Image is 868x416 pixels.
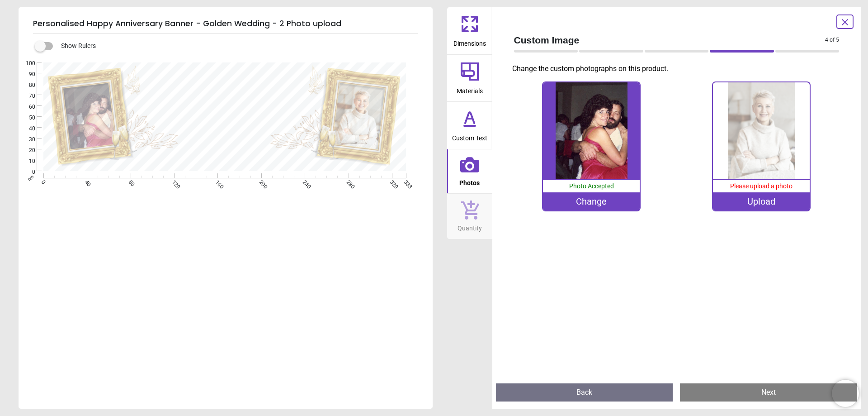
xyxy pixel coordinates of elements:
[257,179,263,185] span: 200
[447,194,492,239] button: Quantity
[18,136,35,143] span: 30
[170,179,176,185] span: 120
[344,179,350,185] span: 280
[40,41,433,52] div: Show Rulers
[496,383,673,402] button: Back
[26,174,34,182] span: cm
[832,380,859,407] iframe: Brevo live chat
[127,179,132,185] span: 80
[447,102,492,149] button: Custom Text
[18,81,35,89] span: 80
[388,179,394,185] span: 320
[18,71,35,78] span: 90
[713,192,810,210] div: Upload
[680,383,857,402] button: Next
[730,182,793,190] span: Please upload a photo
[452,129,487,143] span: Custom Text
[39,179,45,185] span: 0
[18,103,35,111] span: 60
[402,179,408,185] span: 333
[18,158,35,165] span: 10
[447,55,492,102] button: Materials
[83,179,89,185] span: 40
[569,182,614,190] span: Photo Accepted
[18,168,35,176] span: 0
[453,35,486,48] span: Dimensions
[543,192,640,210] div: Change
[18,114,35,122] span: 50
[18,60,35,67] span: 100
[459,174,480,188] span: Photos
[512,64,847,74] p: Change the custom photographs on this product.
[458,220,482,233] span: Quantity
[18,125,35,133] span: 40
[447,7,492,54] button: Dimensions
[301,179,307,185] span: 240
[447,149,492,194] button: Photos
[825,36,839,44] span: 4 of 5
[18,147,35,154] span: 20
[33,14,418,33] h5: Personalised Happy Anniversary Banner - Golden Wedding - 2 Photo upload
[213,179,219,185] span: 160
[457,82,483,96] span: Materials
[18,92,35,100] span: 70
[514,33,826,47] span: Custom Image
